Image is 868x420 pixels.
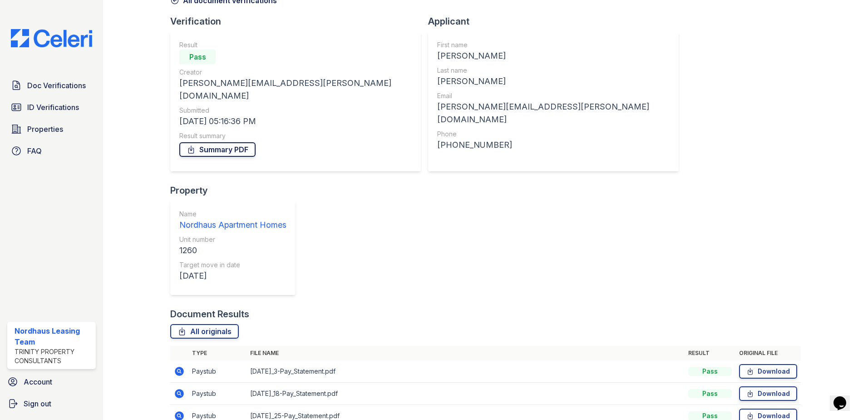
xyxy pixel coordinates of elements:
div: Applicant [428,15,686,28]
iframe: chat widget [830,384,859,411]
div: Trinity Property Consultants [15,347,92,365]
div: Document Results [170,308,249,320]
div: [DATE] [179,270,286,282]
th: File name [247,346,685,360]
a: ID Verifications [7,98,96,116]
div: [PERSON_NAME][EMAIL_ADDRESS][PERSON_NAME][DOMAIN_NAME] [179,77,412,102]
th: Result [685,346,735,360]
span: Sign out [24,398,51,409]
span: Properties [27,124,63,135]
div: [DATE] 05:16:36 PM [179,115,412,128]
div: Creator [179,68,412,77]
div: Result [179,40,412,50]
span: FAQ [27,145,42,156]
div: Unit number [179,235,286,244]
div: Result summary [179,131,412,140]
a: Name Nordhaus Apartment Homes [179,210,286,231]
div: [PERSON_NAME][EMAIL_ADDRESS][PERSON_NAME][DOMAIN_NAME] [437,100,670,126]
td: [DATE]_18-Pay_Statement.pdf [247,383,685,405]
div: Verification [170,15,428,28]
div: [PERSON_NAME] [437,50,670,62]
a: Properties [7,120,96,138]
div: Submitted [179,106,412,115]
td: [DATE]_3-Pay_Statement.pdf [247,360,685,383]
a: Sign out [4,395,99,413]
div: Property [170,184,303,197]
span: Account [24,376,52,387]
div: Name [179,210,286,219]
a: FAQ [7,142,96,160]
span: Doc Verifications [27,80,86,91]
img: CE_Logo_Blue-a8612792a0a2168367f1c8372b55b34899dd931a85d93a1a3d3e32e68fde9ad4.png [4,29,99,47]
div: 1260 [179,244,286,257]
div: [PHONE_NUMBER] [437,139,670,151]
div: Nordhaus Apartment Homes [179,219,286,231]
a: Summary PDF [179,142,256,157]
span: ID Verifications [27,102,79,113]
div: Phone [437,130,670,139]
td: Paystub [188,360,247,383]
div: Target move in date [179,260,286,270]
div: Last name [437,66,670,75]
div: Pass [688,367,732,376]
a: Download [739,386,797,401]
div: First name [437,40,670,50]
td: Paystub [188,383,247,405]
th: Original file [735,346,801,360]
div: [PERSON_NAME] [437,75,670,88]
a: All originals [170,324,239,339]
div: Pass [179,50,216,64]
div: Pass [688,389,732,398]
a: Doc Verifications [7,76,96,95]
a: Download [739,364,797,379]
a: Account [4,373,99,391]
div: Nordhaus Leasing Team [15,325,92,347]
div: Email [437,91,670,100]
th: Type [188,346,247,360]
